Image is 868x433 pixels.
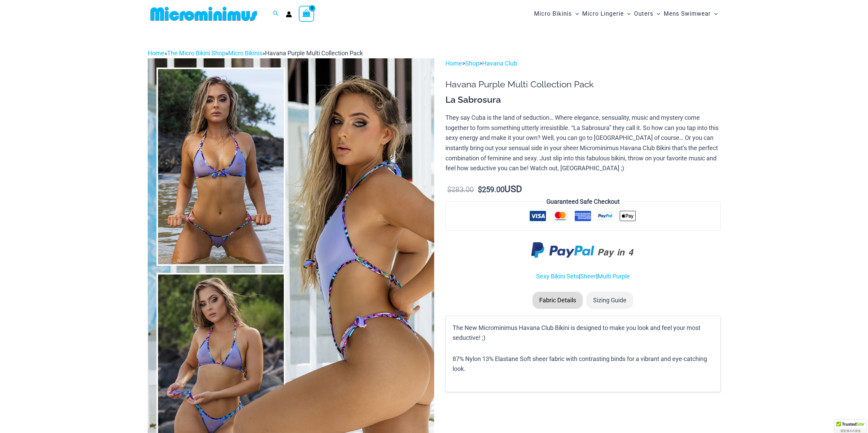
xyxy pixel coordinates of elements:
[148,6,260,21] img: MM SHOP LOGO FLAT
[447,185,474,194] bdi: 283.00
[265,49,363,57] span: Havana Purple Multi Collection Pack
[835,420,866,433] div: TrustedSite Certified
[531,2,721,25] nav: Site Navigation
[711,5,718,23] span: Menu Toggle
[572,5,579,23] span: Menu Toggle
[532,3,580,24] a: Micro BikinisMenu ToggleMenu Toggle
[532,292,583,309] li: Fabric Details
[445,79,720,90] h1: Havana Purple Multi Collection Pack
[613,273,630,280] a: Purple
[148,49,363,57] span: » » »
[148,49,164,57] a: Home
[634,5,653,23] span: Outers
[478,185,504,194] bdi: 259.00
[582,5,624,23] span: Micro Lingerie
[624,5,631,23] span: Menu Toggle
[445,184,720,195] p: USD
[273,10,279,18] a: Search icon link
[482,60,517,67] a: Havana Club
[447,185,451,194] span: $
[465,60,479,67] a: Shop
[445,271,720,282] p: | |
[228,49,262,57] a: Micro Bikinis
[534,5,572,23] span: Micro Bikinis
[664,5,711,23] span: Mens Swimwear
[544,197,622,207] legend: Guaranteed Safe Checkout
[653,5,660,23] span: Menu Toggle
[445,58,720,69] p: > >
[586,292,633,309] li: Sizing Guide
[580,273,596,280] a: Sheer
[632,3,662,24] a: OutersMenu ToggleMenu Toggle
[299,6,314,21] a: View Shopping Cart, empty
[453,323,713,343] p: The New Microminimus Havana Club Bikini is designed to make you look and feel your most seductive...
[536,273,579,280] a: Sexy Bikini Sets
[662,3,719,24] a: Mens SwimwearMenu ToggleMenu Toggle
[598,273,611,280] a: Multi
[445,60,462,67] a: Home
[445,113,720,173] p: They say Cuba is the land of seduction… Where elegance, sensuality, music and mystery come togeth...
[445,94,720,106] h3: La Sabrosura
[167,49,225,57] a: The Micro Bikini Shop
[286,11,292,17] a: Account icon link
[478,185,482,194] span: $
[453,354,713,374] p: 87% Nylon 13% Elastane Soft sheer fabric with contrasting binds for a vibrant and eye-catching look.
[580,3,632,24] a: Micro LingerieMenu ToggleMenu Toggle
